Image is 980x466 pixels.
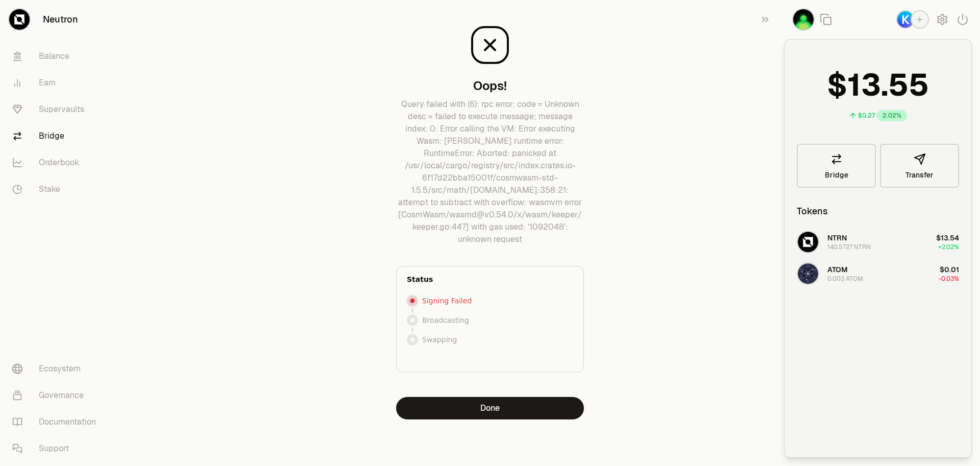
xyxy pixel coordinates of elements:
[827,275,863,283] div: 0.003 ATOM
[797,144,876,188] a: Bridge
[4,435,110,462] a: Support
[939,275,959,283] span: -0.03%
[4,382,110,409] a: Governance
[396,98,584,246] p: Query failed with (6): rpc error: code = Unknown desc = failed to execute message; message index:...
[938,243,959,251] span: +2.02%
[4,96,110,123] a: Supervaults
[940,265,959,274] span: $0.01
[905,171,934,179] span: Transfer
[422,335,457,345] p: Swapping
[4,123,110,149] a: Bridge
[473,78,507,94] h3: Oops!
[827,265,848,274] span: ATOM
[797,204,828,218] div: Tokens
[422,296,472,306] p: Signing Failed
[791,227,965,257] button: NTRN LogoNTRN140.5727 NTRN$13.54+2.02%
[827,233,847,242] span: NTRN
[936,233,959,242] span: $13.54
[422,315,469,325] p: Broadcasting
[4,176,110,203] a: Stake
[897,11,914,28] img: Keplr
[896,10,929,29] button: Keplr
[798,263,818,284] img: ATOM Logo
[793,9,814,30] img: Turquoise
[858,112,875,120] div: $0.27
[4,409,110,435] a: Documentation
[791,258,965,289] button: ATOM LogoATOM0.003 ATOM$0.01-0.03%
[825,171,848,179] span: Bridge
[877,110,907,121] div: 2.02%
[4,356,110,382] a: Ecosystem
[880,144,959,188] button: Transfer
[798,232,818,252] img: NTRN Logo
[4,149,110,176] a: Orderbook
[4,70,110,96] a: Earn
[827,243,871,251] div: 140.5727 NTRN
[407,274,433,284] p: Status
[4,43,110,70] a: Balance
[396,397,584,419] button: Done
[792,8,815,31] button: Turquoise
